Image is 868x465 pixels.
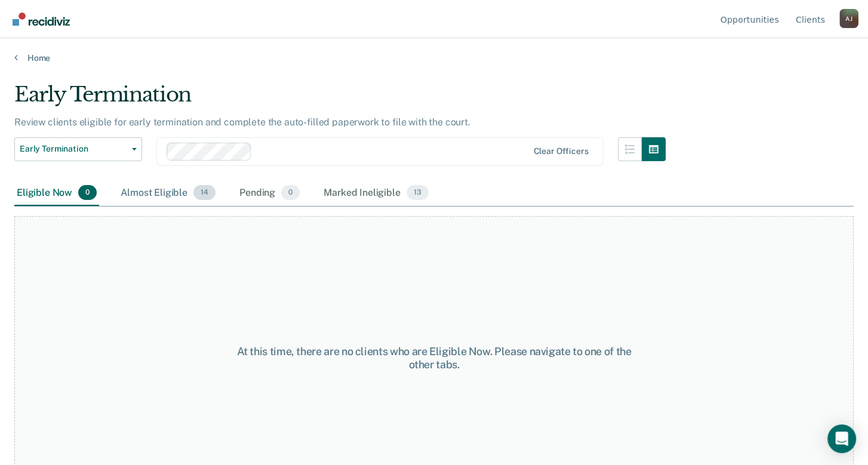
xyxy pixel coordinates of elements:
span: 0 [78,185,97,201]
button: Profile dropdown button [839,9,858,28]
div: Early Termination [14,82,666,116]
img: Recidiviz [13,13,70,26]
span: 14 [193,185,216,201]
span: 13 [407,185,429,201]
p: Review clients eligible for early termination and complete the auto-filled paperwork to file with... [14,116,470,128]
div: Almost Eligible14 [118,180,218,207]
div: A J [839,9,858,28]
div: Eligible Now0 [14,180,99,207]
span: 0 [281,185,300,201]
div: Pending0 [237,180,302,207]
span: Early Termination [20,144,127,154]
div: Open Intercom Messenger [827,424,856,453]
button: Early Termination [14,137,142,161]
a: Home [14,53,854,63]
div: At this time, there are no clients who are Eligible Now. Please navigate to one of the other tabs. [224,345,644,371]
div: Clear officers [533,146,588,156]
div: Marked Ineligible13 [321,180,430,207]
